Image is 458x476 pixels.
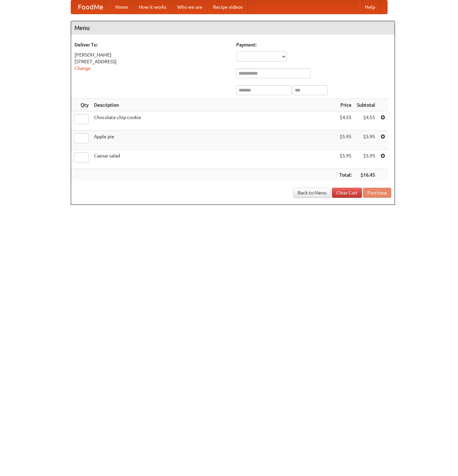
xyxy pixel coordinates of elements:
[337,99,354,111] th: Price
[360,0,380,14] a: Help
[74,66,91,71] a: Change
[332,188,362,198] a: Clear Cart
[354,169,378,181] th: $16.45
[208,0,248,14] a: Recipe videos
[363,188,391,198] button: Purchase
[236,41,391,48] h5: Payment:
[337,111,354,131] td: $4.55
[354,131,378,150] td: $5.95
[354,99,378,111] th: Subtotal
[91,99,337,111] th: Description
[91,131,337,150] td: Apple pie
[172,0,208,14] a: Who we are
[71,21,395,35] h4: Menu
[337,150,354,169] td: $5.95
[110,0,133,14] a: Home
[337,131,354,150] td: $5.95
[74,41,230,48] h5: Deliver To:
[133,0,172,14] a: How it works
[71,0,110,14] a: FoodMe
[74,58,230,65] div: [STREET_ADDRESS]
[91,111,337,131] td: Chocolate chip cookie
[354,111,378,131] td: $4.55
[354,150,378,169] td: $5.95
[337,169,354,181] th: Total:
[71,99,91,111] th: Qty
[91,150,337,169] td: Caesar salad
[293,188,331,198] a: Back to Menu
[74,51,230,58] div: [PERSON_NAME]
